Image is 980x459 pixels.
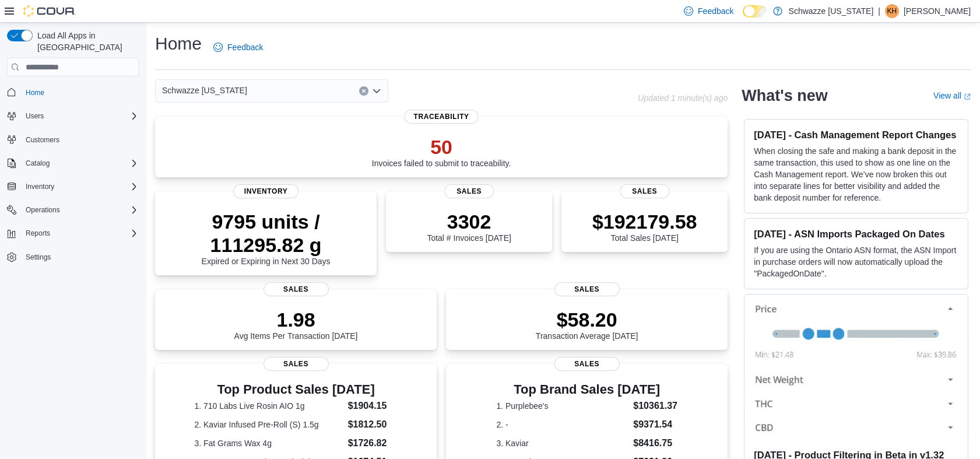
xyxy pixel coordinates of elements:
dd: $9371.54 [633,418,677,432]
a: Customers [21,133,64,147]
dd: $8416.75 [633,436,677,450]
span: Catalog [21,156,139,170]
span: Operations [26,205,60,215]
div: Invoices failed to submit to traceability. [372,135,511,168]
img: Cova [23,5,76,17]
dt: 3. Kaviar [496,437,628,449]
button: Customers [2,131,143,148]
p: 9795 units / 111295.82 g [164,210,367,257]
p: If you are using the Ontario ASN format, the ASN Import in purchase orders will now automatically... [754,244,958,279]
h3: Top Brand Sales [DATE] [496,383,677,397]
span: Traceability [405,110,479,124]
nav: Complex example [7,79,139,296]
a: View allExternal link [933,91,971,100]
div: Total # Invoices [DATE] [427,210,511,243]
span: Dark Mode [743,17,743,18]
span: Inventory [21,180,139,194]
span: Users [26,111,44,121]
button: Reports [2,225,143,241]
span: Schwazze [US_STATE] [162,83,247,97]
span: Sales [444,184,494,198]
button: Catalog [2,155,143,171]
span: Catalog [26,159,50,168]
button: Reports [21,226,55,240]
div: Transaction Average [DATE] [536,308,638,341]
dd: $1726.82 [348,436,398,450]
span: Users [21,109,139,123]
button: Settings [2,248,143,265]
button: Inventory [21,180,59,194]
input: Dark Mode [743,5,767,17]
h3: Top Product Sales [DATE] [194,383,397,397]
button: Operations [21,203,65,217]
span: Operations [21,203,139,217]
div: Expired or Expiring in Next 30 Days [164,210,367,266]
button: Open list of options [372,86,381,96]
button: Users [2,108,143,124]
span: Sales [554,282,620,296]
p: Schwazze [US_STATE] [788,4,873,18]
svg: External link [964,93,971,100]
h3: [DATE] - Cash Management Report Changes [754,129,958,141]
span: KH [887,4,897,18]
span: Settings [26,253,51,262]
div: Total Sales [DATE] [592,210,697,243]
span: Sales [264,282,329,296]
p: $192179.58 [592,210,697,233]
span: Customers [26,135,59,145]
span: Sales [264,357,329,371]
p: 1.98 [234,308,358,331]
span: Home [26,88,44,97]
button: Users [21,109,48,123]
a: Settings [21,250,55,264]
dt: 3. Fat Grams Wax 4g [194,437,343,449]
span: Sales [620,184,670,198]
dt: 1. Purplebee's [496,400,628,412]
a: Home [21,86,49,100]
p: 3302 [427,210,511,233]
h3: [DATE] - ASN Imports Packaged On Dates [754,228,958,240]
span: Feedback [698,5,733,17]
dt: 2. Kaviar Infused Pre-Roll (S) 1.5g [194,419,343,430]
dt: 1. 710 Labs Live Rosin AIO 1g [194,400,343,412]
div: Avg Items Per Transaction [DATE] [234,308,358,341]
p: [PERSON_NAME] [904,4,971,18]
dd: $1904.15 [348,399,398,413]
button: Inventory [2,178,143,195]
p: When closing the safe and making a bank deposit in the same transaction, this used to show as one... [754,145,958,204]
button: Catalog [21,156,54,170]
dt: 2. - [496,419,628,430]
button: Home [2,83,143,100]
dd: $1812.50 [348,418,398,432]
button: Operations [2,202,143,218]
span: Inventory [233,184,298,198]
span: Inventory [26,182,54,191]
p: Updated 1 minute(s) ago [638,93,728,103]
span: Customers [21,132,139,147]
dd: $10361.37 [633,399,677,413]
p: 50 [372,135,511,159]
span: Load All Apps in [GEOGRAPHIC_DATA] [33,30,139,53]
span: Feedback [227,41,263,53]
p: $58.20 [536,308,638,331]
a: Feedback [209,36,268,59]
span: Home [21,85,139,99]
p: | [878,4,880,18]
span: Reports [21,226,139,240]
span: Reports [26,229,50,238]
h2: What's new [742,86,827,105]
div: Krystal Hernandez [885,4,899,18]
h1: Home [155,32,202,55]
span: Settings [21,250,139,264]
button: Clear input [359,86,368,96]
span: Sales [554,357,620,371]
